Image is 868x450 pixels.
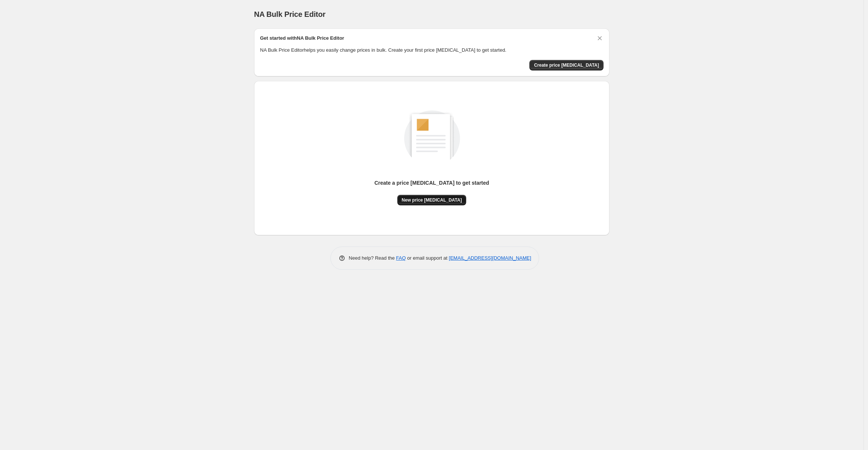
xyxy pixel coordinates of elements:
[397,195,467,205] button: New price [MEDICAL_DATA]
[260,46,603,54] p: NA Bulk Price Editor helps you easily change prices in bulk. Create your first price [MEDICAL_DAT...
[596,34,603,42] button: Dismiss card
[349,255,396,261] span: Need help? Read the
[406,255,449,261] span: or email support at
[375,179,489,187] p: Create a price [MEDICAL_DATA] to get started
[529,60,603,70] button: Create price change job
[534,62,599,68] span: Create price [MEDICAL_DATA]
[449,255,531,261] a: [EMAIL_ADDRESS][DOMAIN_NAME]
[254,10,325,18] span: NA Bulk Price Editor
[260,34,344,42] h2: Get started with NA Bulk Price Editor
[402,197,462,203] span: New price [MEDICAL_DATA]
[396,255,406,261] a: FAQ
